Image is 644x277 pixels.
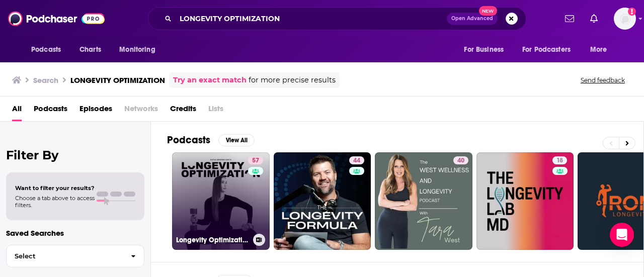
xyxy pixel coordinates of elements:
[173,74,247,86] a: Try an exact match
[167,134,255,146] a: PodcastsView All
[464,43,504,57] span: For Business
[12,101,22,121] a: All
[248,156,263,164] a: 57
[274,152,371,250] a: 44
[522,43,571,57] span: For Podcasters
[176,236,249,244] h3: Longevity Optimization with [PERSON_NAME]
[34,101,67,121] a: Podcasts
[208,101,223,121] span: Lists
[252,156,259,166] span: 57
[73,40,107,59] a: Charts
[218,134,255,146] button: View All
[124,101,158,121] span: Networks
[614,8,636,30] span: Logged in as hconnor
[31,43,61,57] span: Podcasts
[15,184,95,192] span: Want to filter your results?
[447,13,498,25] button: Open AdvancedNew
[476,152,574,250] a: 18
[516,40,585,59] button: open menu
[552,156,567,164] a: 18
[590,43,607,57] span: More
[457,40,516,59] button: open menu
[24,40,74,59] button: open menu
[479,6,497,16] span: New
[167,134,210,146] h2: Podcasts
[172,152,270,250] a: 57Longevity Optimization with [PERSON_NAME]
[556,156,563,166] span: 18
[457,156,464,166] span: 40
[249,74,336,86] span: for more precise results
[614,8,636,30] button: Show profile menu
[70,75,165,85] h3: LONGEVITY OPTIMIZATION
[6,245,144,267] button: Select
[176,11,447,27] input: Search podcasts, credits, & more...
[353,156,360,166] span: 44
[148,7,526,30] div: Search podcasts, credits, & more...
[6,148,144,162] h2: Filter By
[578,76,628,84] button: Send feedback
[349,156,364,164] a: 44
[33,75,58,85] h3: Search
[561,10,578,27] a: Show notifications dropdown
[453,156,468,164] a: 40
[15,195,95,209] span: Choose a tab above to access filters.
[7,253,123,259] span: Select
[583,40,620,59] button: open menu
[614,8,636,30] img: User Profile
[119,43,155,57] span: Monitoring
[79,101,112,121] a: Episodes
[8,9,105,28] img: Podchaser - Follow, Share and Rate Podcasts
[586,10,602,27] a: Show notifications dropdown
[375,152,472,250] a: 40
[170,101,196,121] a: Credits
[610,223,634,247] div: Open Intercom Messenger
[6,228,144,238] p: Saved Searches
[628,8,636,16] svg: Add a profile image
[79,43,101,57] span: Charts
[112,40,168,59] button: open menu
[451,16,493,21] span: Open Advanced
